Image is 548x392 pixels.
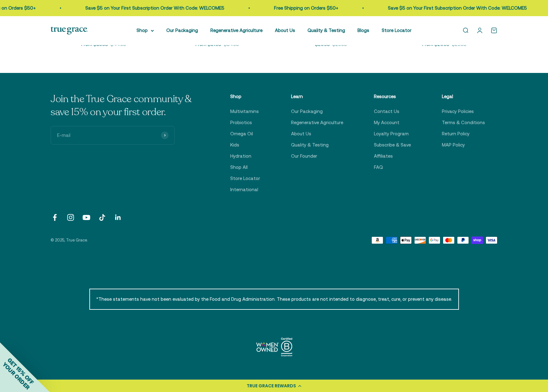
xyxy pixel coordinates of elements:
[308,28,345,33] a: Quality & Testing
[374,93,411,100] p: Resources
[357,28,369,33] a: Blogs
[51,237,88,244] p: © 2025, True Grace.
[374,119,399,126] a: My Account
[442,108,474,115] a: Privacy Policies
[291,108,323,115] a: Our Packaging
[247,383,296,389] div: TRUE GRACE REWARDS
[230,108,259,115] a: Multivitamins
[442,141,465,149] a: MAP Policy
[382,28,411,33] a: Store Locator
[374,130,409,137] a: Loyalty Program
[98,213,106,222] a: Follow on TikTok
[442,119,485,126] a: Terms & Conditions
[374,108,399,115] a: Contact Us
[230,152,251,160] a: Hydration
[79,4,218,12] p: Save $5 on Your First Subscription Order With Code: WELCOME5
[275,28,295,33] a: About Us
[291,119,343,126] a: Regenerative Agriculture
[66,213,75,222] a: Follow on Instagram
[51,213,59,222] a: Follow on Facebook
[382,4,521,12] p: Save $5 on Your First Subscription Order With Code: WELCOME5
[137,27,154,34] summary: Shop
[291,141,329,149] a: Quality & Testing
[291,152,317,160] a: Our Founder
[291,130,311,137] a: About Us
[374,152,393,160] a: Affiliates
[114,213,122,222] a: Follow on LinkedIn
[89,289,459,310] p: *These statements have not been evaluated by the Food and Drug Administration. These products are...
[442,130,469,137] a: Return Policy
[291,93,343,100] p: Learn
[51,93,200,119] p: Join the True Grace community & save 15% on your first order.
[230,93,260,100] p: Shop
[230,141,239,149] a: Kids
[1,361,31,391] span: YOUR ORDER
[374,141,411,149] a: Subscribe & Save
[166,28,198,33] a: Our Packaging
[210,28,263,33] a: Regenerative Agriculture
[230,119,252,126] a: Probiotics
[230,164,248,171] a: Shop All
[6,357,35,385] span: GET 15% OFF
[374,164,383,171] a: FAQ
[230,175,260,182] a: Store Locator
[230,186,258,193] a: International
[82,213,91,222] a: Follow on YouTube
[268,5,332,11] a: Free Shipping on Orders $50+
[230,130,253,137] a: Omega Oil
[442,93,485,100] p: Legal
